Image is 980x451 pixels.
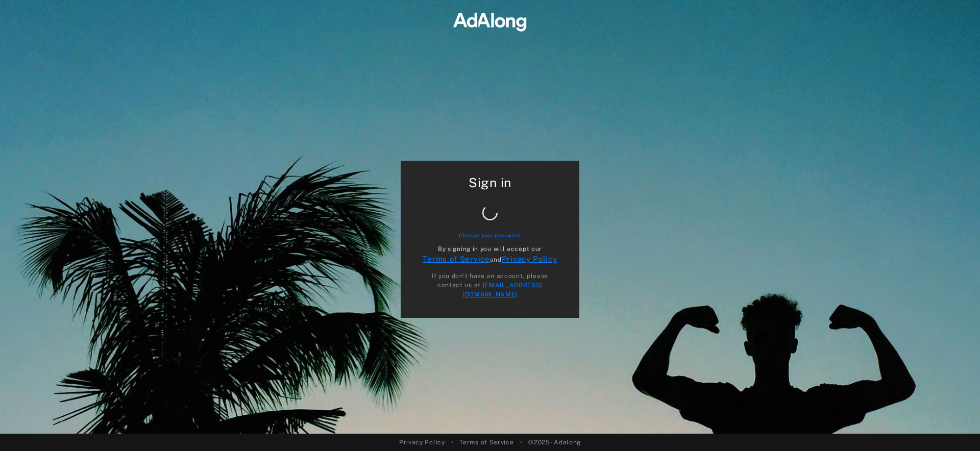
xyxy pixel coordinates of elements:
[462,282,543,298] a: [EMAIL_ADDRESS][DOMAIN_NAME]
[399,438,445,447] a: Privacy Policy
[502,255,557,263] a: Privacy Policy
[423,244,557,265] span: By signing in you will accept our and
[520,438,523,447] span: •
[528,438,581,447] span: © 2025 - Adalong
[459,438,513,447] a: Terms of Service
[459,232,521,239] a: Change your password
[421,173,559,198] div: Sign in
[451,438,454,447] span: •
[421,271,559,299] p: If you don't have an account, please contact us at
[423,255,489,263] a: Terms of Service
[929,402,980,451] iframe: Chat Widget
